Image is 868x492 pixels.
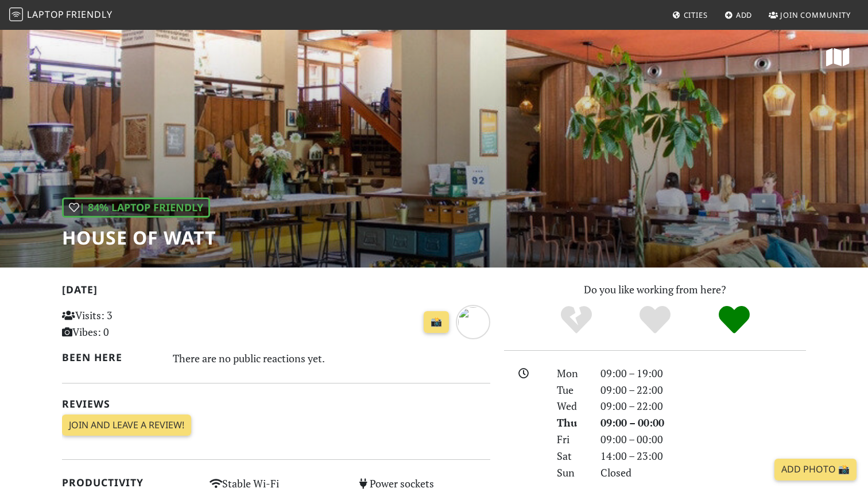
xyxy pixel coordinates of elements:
[9,7,23,21] img: LaptopFriendly
[62,197,210,218] div: | 84% Laptop Friendly
[456,305,490,339] img: 8 months ago
[684,10,708,20] span: Cities
[550,464,594,481] div: Sun
[720,5,757,25] a: Add
[9,5,113,25] a: LaptopFriendly LaptopFriendly
[594,464,813,481] div: Closed
[594,414,813,431] div: 09:00 – 00:00
[594,448,813,464] div: 14:00 – 23:00
[774,459,857,481] a: Add Photo 📸
[62,307,196,340] p: Visits: 3 Vibes: 0
[62,227,216,249] h1: House of Watt
[62,476,196,489] h2: Productivity
[550,382,594,398] div: Tue
[27,8,64,21] span: Laptop
[66,8,112,21] span: Friendly
[550,448,594,464] div: Sat
[62,414,191,436] a: Join and leave a review!
[550,398,594,414] div: Wed
[594,431,813,448] div: 09:00 – 00:00
[550,414,594,431] div: Thu
[424,311,449,333] a: 📸
[736,10,753,20] span: Add
[594,382,813,398] div: 09:00 – 22:00
[615,304,695,336] div: Yes
[668,5,712,25] a: Cities
[594,398,813,414] div: 09:00 – 22:00
[504,281,806,298] p: Do you like working from here?
[537,304,616,336] div: No
[456,313,490,327] a: 8 months ago
[550,365,594,382] div: Mon
[173,349,491,367] div: There are no public reactions yet.
[550,431,594,448] div: Fri
[594,365,813,382] div: 09:00 – 19:00
[780,10,851,20] span: Join Community
[62,351,159,363] h2: Been here
[62,398,490,410] h2: Reviews
[764,5,855,25] a: Join Community
[695,304,774,336] div: Definitely!
[62,284,490,300] h2: [DATE]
